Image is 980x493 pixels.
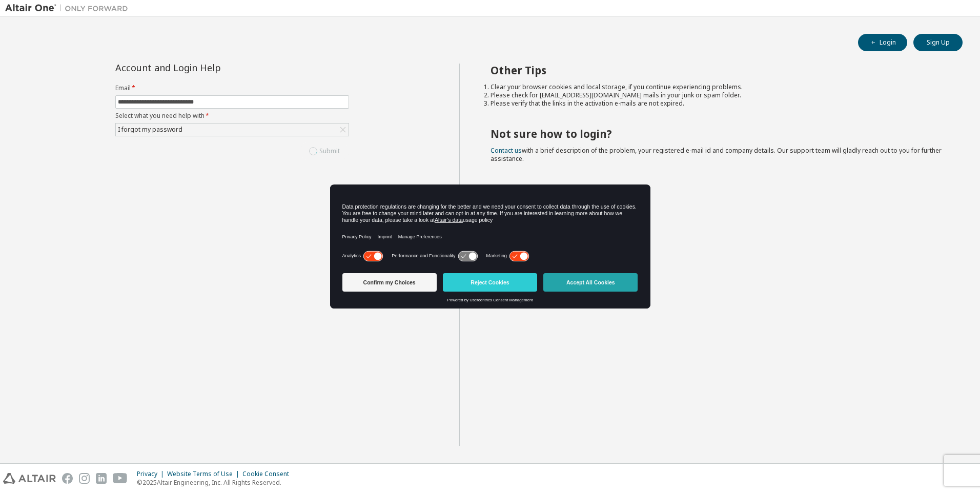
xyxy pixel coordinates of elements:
[167,470,242,478] div: Website Terms of Use
[242,470,295,478] div: Cookie Consent
[491,91,945,99] li: Please check for [EMAIL_ADDRESS][DOMAIN_NAME] mails in your junk or spam folder.
[115,64,302,72] div: Account and Login Help
[491,83,945,91] li: Clear your browser cookies and local storage, if you continue experiencing problems.
[3,473,56,484] img: altair_logo.svg
[491,146,522,155] a: Contact us
[96,473,107,484] img: linkedin.svg
[115,84,349,92] label: Email
[137,470,167,478] div: Privacy
[491,146,942,163] span: with a brief description of the problem, your registered e-mail id and company details. Our suppo...
[116,124,184,135] div: I forgot my password
[62,473,73,484] img: facebook.svg
[113,473,128,484] img: youtube.svg
[491,127,945,140] h2: Not sure how to login?
[913,34,963,51] button: Sign Up
[116,124,349,136] div: I forgot my password
[115,112,349,120] label: Select what you need help with
[491,64,945,77] h2: Other Tips
[137,478,295,487] p: © 2025 Altair Engineering, Inc. All Rights Reserved.
[858,34,907,51] button: Login
[79,473,90,484] img: instagram.svg
[491,99,945,108] li: Please verify that the links in the activation e-mails are not expired.
[5,3,133,13] img: Altair One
